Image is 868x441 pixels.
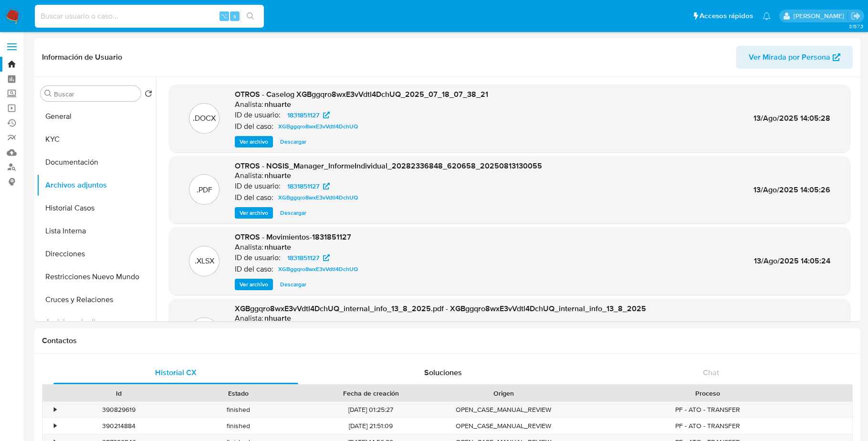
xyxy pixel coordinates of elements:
[235,231,351,242] span: OTROS - Movimientos-1831851127
[264,171,291,180] h6: nhuarte
[278,263,358,275] span: XGBggqro8wxE3vVdtl4DchUQ
[66,388,172,398] div: Id
[37,311,156,334] button: Anticipos de dinero
[278,192,358,203] span: XGBggqro8wxE3vVdtl4DchUQ
[304,388,437,398] div: Fecha de creación
[37,174,156,197] button: Archivos adjuntos
[749,46,830,69] span: Ver Mirada por Persona
[197,185,212,195] p: .PDF
[54,90,137,98] input: Buscar
[274,121,362,132] a: XGBggqro8wxE3vVdtl4DchUQ
[42,336,853,346] h1: Contactos
[59,402,178,418] div: 390829619
[563,402,852,418] div: PF - ATO - TRANSFER
[235,207,273,219] button: Ver archivo
[42,52,122,62] h1: Información de Usuario
[444,418,563,434] div: OPEN_CASE_MANUAL_REVIEW
[235,100,263,109] p: Analista:
[235,303,646,314] span: XGBggqro8wxE3vVdtl4DchUQ_internal_info_13_8_2025.pdf - XGBggqro8wxE3vVdtl4DchUQ_internal_info_13_...
[753,184,830,195] span: 13/Ago/2025 14:05:26
[235,110,281,120] p: ID de usuario:
[235,181,281,191] p: ID de usuario:
[235,314,263,323] p: Analista:
[145,90,152,100] button: Volver al orden por defecto
[235,264,273,274] p: ID del caso:
[185,388,291,398] div: Estado
[280,280,306,289] span: Descargar
[240,137,268,147] span: Ver archivo
[235,160,542,171] span: OTROS - NOSIS_Manager_InformeIndividual_20282336848_620658_20250813130055
[280,208,306,218] span: Descargar
[264,314,291,323] h6: nhuarte
[282,109,335,121] a: 1831851127
[178,418,298,434] div: finished
[278,121,358,132] span: XGBggqro8wxE3vVdtl4DchUQ
[37,105,156,128] button: General
[37,151,156,174] button: Documentación
[280,137,306,147] span: Descargar
[193,113,216,124] p: .DOCX
[794,11,847,21] p: stefania.bordes@mercadolibre.com
[282,180,335,192] a: 1831851127
[59,418,178,434] div: 390214884
[54,421,56,430] div: •
[287,109,319,121] span: 1831851127
[235,89,488,100] span: OTROS - Caselog XGBggqro8wxE3vVdtl4DchUQ_2025_07_18_07_38_21
[235,193,273,202] p: ID del caso:
[235,242,263,252] p: Analista:
[37,220,156,242] button: Lista Interna
[450,388,556,398] div: Origen
[282,252,335,263] a: 1831851127
[275,136,311,147] button: Descargar
[264,242,291,252] h6: nhuarte
[287,252,319,263] span: 1831851127
[275,207,311,219] button: Descargar
[195,256,214,266] p: .XLSX
[424,367,462,378] span: Soluciones
[235,171,263,180] p: Analista:
[240,280,268,289] span: Ver archivo
[37,288,156,311] button: Cruces y Relaciones
[736,46,853,69] button: Ver Mirada por Persona
[54,405,56,414] div: •
[763,12,771,20] a: Notificaciones
[233,11,236,21] span: s
[37,128,156,151] button: KYC
[235,122,273,131] p: ID del caso:
[851,11,861,21] a: Salir
[275,279,311,290] button: Descargar
[287,180,319,192] span: 1831851127
[563,418,852,434] div: PF - ATO - TRANSFER
[155,367,197,378] span: Historial CX
[274,192,362,203] a: XGBggqro8wxE3vVdtl4DchUQ
[274,263,362,275] a: XGBggqro8wxE3vVdtl4DchUQ
[570,388,846,398] div: Proceso
[235,279,273,290] button: Ver archivo
[298,402,444,418] div: [DATE] 01:25:27
[444,402,563,418] div: OPEN_CASE_MANUAL_REVIEW
[264,100,291,109] h6: nhuarte
[35,10,264,22] input: Buscar usuario o caso...
[178,402,298,418] div: finished
[703,367,719,378] span: Chat
[753,113,830,124] span: 13/Ago/2025 14:05:28
[754,255,830,266] span: 13/Ago/2025 14:05:24
[44,90,52,97] button: Buscar
[37,197,156,220] button: Historial Casos
[235,253,281,262] p: ID de usuario:
[240,208,268,218] span: Ver archivo
[37,242,156,265] button: Direcciones
[298,418,444,434] div: [DATE] 21:51:09
[235,136,273,147] button: Ver archivo
[241,10,260,23] button: search-icon
[220,11,228,21] span: ⌥
[700,11,753,21] span: Accesos rápidos
[37,265,156,288] button: Restricciones Nuevo Mundo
